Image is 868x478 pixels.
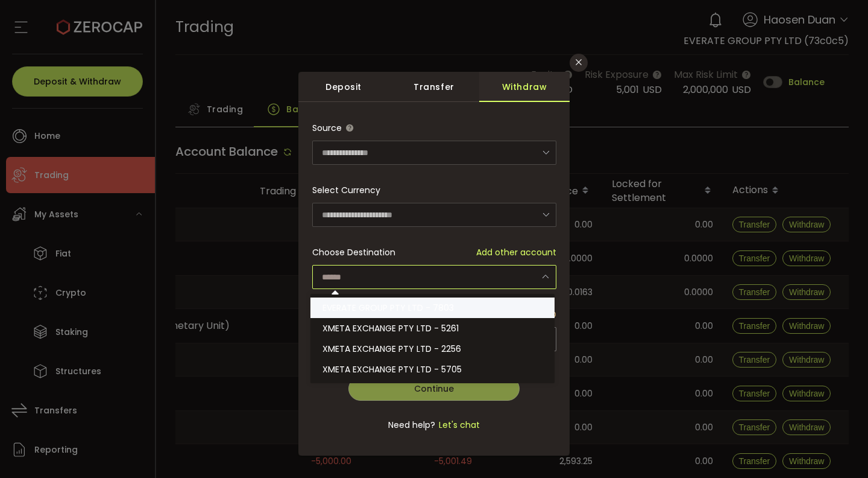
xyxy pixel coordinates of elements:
[476,240,556,264] span: Add other account
[322,322,459,334] span: XMETA EXCHANGE PTY LTD - 5261
[414,383,454,395] span: Continue
[312,184,380,196] label: Select Currency
[322,363,462,375] span: XMETA EXCHANGE PTY LTD - 5705
[348,377,520,401] button: Continue
[435,419,480,431] span: Let's chat
[312,240,395,264] span: Choose Destination
[388,419,435,431] span: Need help?
[808,420,868,478] iframe: Chat Widget
[312,116,342,140] span: Source
[298,72,570,456] div: dialog
[322,302,454,314] span: EVERATE GROUP PTY LTD - 7803
[322,343,461,355] span: XMETA EXCHANGE PTY LTD - 2256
